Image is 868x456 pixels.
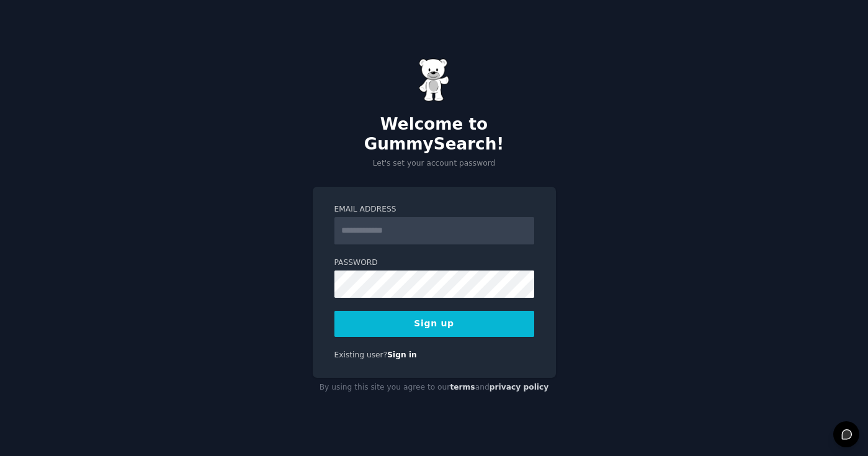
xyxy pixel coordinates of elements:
label: Email Address [334,204,534,215]
a: terms [450,383,475,391]
h2: Welcome to GummySearch! [313,115,556,154]
span: Existing user? [334,351,388,359]
label: Password [334,257,534,269]
img: Gummy Bear [419,58,450,102]
a: Sign in [387,351,417,359]
p: Let's set your account password [313,158,556,169]
a: privacy policy [490,383,549,391]
div: By using this site you agree to our and [313,378,556,398]
button: Sign up [334,311,534,337]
